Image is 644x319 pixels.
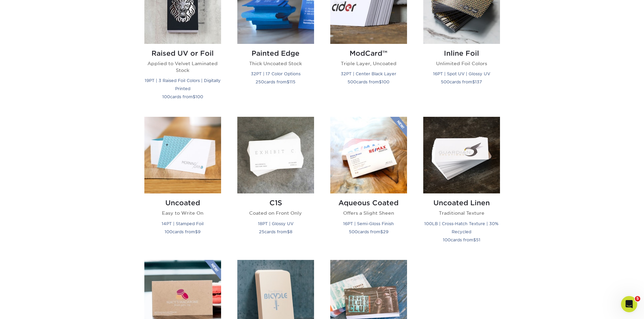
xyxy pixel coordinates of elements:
h2: Raised UV or Foil [144,49,221,57]
a: C1S Business Cards C1S Coated on Front Only 18PT | Glossy UV 25cards from$8 [237,117,314,251]
small: 100LB | Cross-Hatch Texture | 30% Recycled [424,221,499,234]
span: 5 [635,296,640,301]
p: Unlimited Foil Colors [423,60,500,67]
span: $ [193,94,195,99]
h2: Uncoated Linen [423,199,500,207]
img: C1S Business Cards [237,117,314,193]
h2: C1S [237,199,314,207]
small: 19PT | 3 Raised Foil Colors | Digitally Printed [145,78,221,91]
span: 500 [441,79,450,84]
span: $ [287,229,290,234]
small: 16PT | Spot UV | Glossy UV [433,71,490,76]
span: 29 [383,229,388,234]
small: 32PT | 17 Color Options [251,71,301,76]
a: Uncoated Linen Business Cards Uncoated Linen Traditional Texture 100LB | Cross-Hatch Texture | 30... [423,117,500,251]
small: cards from [259,229,292,234]
span: 100 [162,94,170,99]
img: New Product [204,260,221,280]
iframe: Intercom live chat [621,296,637,312]
span: 250 [256,79,264,84]
span: $ [473,237,476,242]
a: Uncoated Business Cards Uncoated Easy to Write On 14PT | Stamped Foil 100cards from$9 [144,117,221,251]
img: Uncoated Linen Business Cards [423,117,500,193]
img: Uncoated Business Cards [144,117,221,193]
small: cards from [441,79,482,84]
span: 100 [195,94,203,99]
span: 25 [259,229,264,234]
p: Thick Uncoated Stock [237,60,314,67]
span: 500 [349,229,358,234]
p: Traditional Texture [423,210,500,216]
p: Offers a Slight Sheen [330,210,407,216]
span: $ [287,79,289,84]
img: New Product [390,117,407,137]
span: 500 [348,79,356,84]
h2: Uncoated [144,199,221,207]
small: cards from [162,94,203,99]
span: $ [379,79,382,84]
span: 115 [289,79,295,84]
small: 16PT | Semi-Gloss Finish [343,221,394,226]
span: 100 [165,229,172,234]
span: $ [380,229,383,234]
h2: ModCard™ [330,49,407,57]
small: 32PT | Center Black Layer [341,71,396,76]
span: 8 [290,229,292,234]
p: Coated on Front Only [237,210,314,216]
span: 9 [198,229,200,234]
span: $ [195,229,198,234]
p: Easy to Write On [144,210,221,216]
span: $ [472,79,475,84]
h2: Aqueous Coated [330,199,407,207]
small: cards from [348,79,389,84]
p: Triple Layer, Uncoated [330,60,407,67]
p: Applied to Velvet Laminated Stock [144,60,221,74]
a: Aqueous Coated Business Cards Aqueous Coated Offers a Slight Sheen 16PT | Semi-Gloss Finish 500ca... [330,117,407,251]
h2: Inline Foil [423,49,500,57]
small: cards from [165,229,200,234]
small: cards from [256,79,295,84]
span: 100 [443,237,451,242]
h2: Painted Edge [237,49,314,57]
small: cards from [443,237,480,242]
small: 14PT | Stamped Foil [162,221,204,226]
small: 18PT | Glossy UV [258,221,293,226]
small: cards from [349,229,388,234]
span: 137 [475,79,482,84]
span: 51 [476,237,480,242]
span: 100 [382,79,389,84]
img: Aqueous Coated Business Cards [330,117,407,193]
